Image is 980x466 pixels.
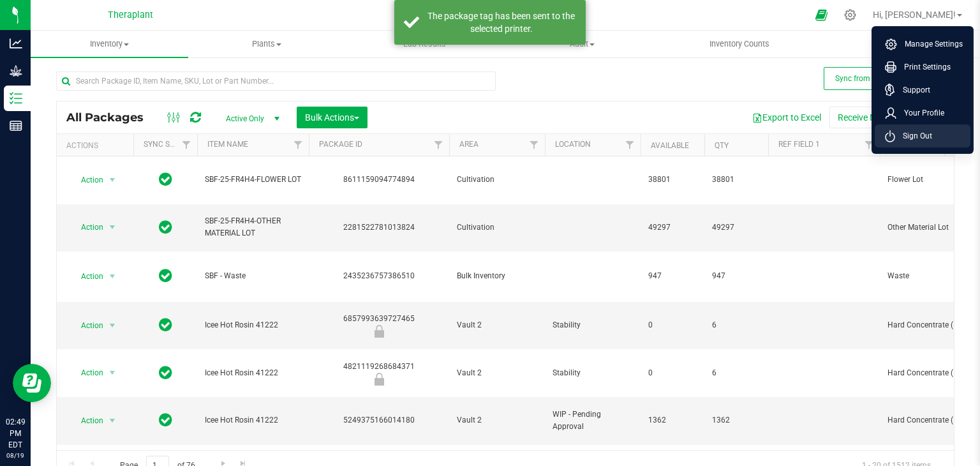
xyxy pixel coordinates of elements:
[105,218,121,236] span: select
[66,110,156,124] span: All Packages
[835,74,902,83] span: Sync from BioTrack
[188,31,346,57] a: Plants
[297,107,367,128] button: Bulk Actions
[712,319,761,331] span: 6
[346,31,503,57] a: Lab Results
[457,270,537,282] span: Bulk Inventory
[307,313,451,338] div: 6857993639727465
[159,411,172,429] span: In Sync
[10,64,22,77] inline-svg: Grow
[307,373,451,386] div: Newly Received
[457,222,537,234] span: Cultivation
[620,134,641,156] a: Filter
[31,38,188,50] span: Inventory
[70,267,104,285] span: Action
[6,416,25,451] p: 02:49 PM EDT
[648,222,697,234] span: 49297
[307,222,451,234] div: 2281522781013824
[648,367,697,379] span: 0
[692,38,787,50] span: Inventory Counts
[829,107,935,128] button: Receive Non-Cannabis
[897,38,963,50] span: Manage Settings
[307,414,451,426] div: 5249375166014180
[176,134,197,156] a: Filter
[307,174,451,186] div: 8611159094774894
[715,141,729,150] a: Qty
[6,451,25,460] p: 08/19
[70,171,104,189] span: Action
[712,270,761,282] span: 947
[205,270,301,282] span: SBF - Waste
[159,316,172,334] span: In Sync
[648,319,697,331] span: 0
[459,140,479,149] a: Area
[105,364,121,382] span: select
[108,10,153,20] span: Theraplant
[31,31,188,57] a: Inventory
[895,130,932,142] span: Sign Out
[205,319,301,331] span: Icee Hot Rosin 41222
[105,171,121,189] span: select
[896,107,944,119] span: Your Profile
[778,140,820,149] a: Ref Field 1
[457,174,537,186] span: Cultivation
[10,37,22,50] inline-svg: Analytics
[70,364,104,382] span: Action
[288,134,309,156] a: Filter
[712,174,761,186] span: 38801
[555,140,591,149] a: Location
[70,412,104,430] span: Action
[205,414,301,426] span: Icee Hot Rosin 41222
[159,170,172,188] span: In Sync
[648,270,697,282] span: 947
[307,361,451,386] div: 4821119268684371
[105,412,121,430] span: select
[144,140,193,149] a: Sync Status
[66,141,128,150] div: Actions
[524,134,545,156] a: Filter
[553,409,633,433] span: WIP - Pending Approval
[712,222,761,234] span: 49297
[205,215,301,239] span: SBF-25-FR4H4-OTHER MATERIAL LOT
[105,267,121,285] span: select
[205,367,301,379] span: Icee Hot Rosin 41222
[651,141,689,150] a: Available
[457,367,537,379] span: Vault 2
[10,119,22,132] inline-svg: Reports
[70,317,104,334] span: Action
[824,67,913,90] button: Sync from BioTrack
[859,134,880,156] a: Filter
[895,84,930,96] span: Support
[807,3,836,27] span: Open Ecommerce Menu
[712,367,761,379] span: 6
[189,38,345,50] span: Plants
[70,218,104,236] span: Action
[873,10,956,20] span: Hi, [PERSON_NAME]!
[875,124,970,147] li: Sign Out
[457,319,537,331] span: Vault 2
[307,270,451,282] div: 2435236757386510
[13,364,51,402] iframe: Resource center
[842,9,858,21] div: Manage settings
[205,174,301,186] span: SBF-25-FR4H4-FLOWER LOT
[10,92,22,105] inline-svg: Inventory
[207,140,248,149] a: Item Name
[159,364,172,382] span: In Sync
[661,31,819,57] a: Inventory Counts
[426,10,576,35] div: The package tag has been sent to the selected printer.
[744,107,829,128] button: Export to Excel
[457,414,537,426] span: Vault 2
[648,414,697,426] span: 1362
[553,319,633,331] span: Stability
[553,367,633,379] span: Stability
[159,218,172,236] span: In Sync
[386,38,463,50] span: Lab Results
[319,140,362,149] a: Package ID
[648,174,697,186] span: 38801
[428,134,449,156] a: Filter
[885,84,965,96] a: Support
[305,112,359,123] span: Bulk Actions
[307,325,451,338] div: Newly Received
[159,267,172,285] span: In Sync
[712,414,761,426] span: 1362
